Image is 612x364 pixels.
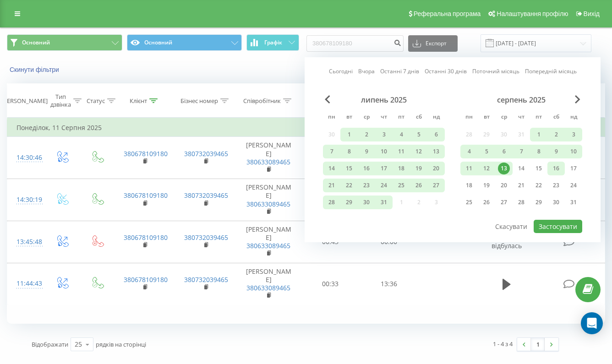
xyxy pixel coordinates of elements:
div: 30 [550,196,562,208]
a: 380678109180 [124,233,168,242]
div: ср 2 лип 2025 р. [358,128,375,141]
div: 20 [430,163,442,174]
div: Open Intercom Messenger [581,312,603,334]
div: 17 [378,163,390,174]
div: 1 - 4 з 4 [493,339,513,348]
div: 21 [515,179,527,191]
div: 27 [498,196,510,208]
div: Співробітник [243,97,281,105]
div: ср 13 серп 2025 р. [495,162,513,175]
div: Статус [87,97,105,105]
span: Previous Month [325,95,330,103]
div: 19 [413,163,425,174]
div: пн 18 серп 2025 р. [460,179,478,192]
div: 28 [515,196,527,208]
div: пт 4 лип 2025 р. [393,128,410,141]
div: 5 [481,146,492,158]
td: 00:43 [301,221,360,263]
div: 3 [378,129,390,141]
a: 380678109180 [124,275,168,284]
td: [PERSON_NAME] [236,179,301,221]
div: вт 5 серп 2025 р. [478,145,495,158]
div: 10 [568,146,579,158]
div: липень 2025 [323,95,445,104]
div: 26 [413,179,425,191]
div: 21 [326,179,338,191]
div: 8 [343,146,355,158]
div: чт 14 серп 2025 р. [513,162,530,175]
div: сб 30 серп 2025 р. [547,196,565,209]
div: нд 27 лип 2025 р. [427,179,445,192]
div: 14 [326,163,338,174]
div: 1 [343,129,355,141]
div: 9 [361,146,372,158]
div: ср 20 серп 2025 р. [495,179,513,192]
div: пн 4 серп 2025 р. [460,145,478,158]
td: Понеділок, 11 Серпня 2025 [7,119,605,137]
div: 16 [550,163,562,174]
div: вт 22 лип 2025 р. [340,179,358,192]
button: Скинути фільтри [7,65,64,74]
div: пт 1 серп 2025 р. [530,128,547,141]
td: [PERSON_NAME] [236,263,301,305]
div: сб 16 серп 2025 р. [547,162,565,175]
a: Останні 30 днів [425,67,467,76]
div: [PERSON_NAME] [1,97,48,105]
div: пн 11 серп 2025 р. [460,162,478,175]
div: 20 [498,179,510,191]
a: 380732039465 [184,275,228,284]
div: 22 [343,179,355,191]
abbr: понеділок [462,111,476,125]
div: сб 23 серп 2025 р. [547,179,565,192]
div: сб 5 лип 2025 р. [410,128,427,141]
div: 4 [463,146,475,158]
div: 25 [395,179,407,191]
div: пт 18 лип 2025 р. [393,162,410,175]
div: Тип дзвінка [50,93,71,109]
div: 24 [378,179,390,191]
div: Бізнес номер [180,97,218,105]
div: ср 23 лип 2025 р. [358,179,375,192]
div: 17 [568,163,579,174]
abbr: субота [412,111,426,125]
div: пт 22 серп 2025 р. [530,179,547,192]
div: серпень 2025 [460,95,582,104]
div: 31 [378,196,390,208]
button: Основний [127,34,242,51]
div: ср 9 лип 2025 р. [358,145,375,158]
div: сб 9 серп 2025 р. [547,145,565,158]
div: 12 [481,163,492,174]
div: 16 [361,163,372,174]
div: 11 [463,163,475,174]
a: Сьогодні [329,67,353,76]
div: Клієнт [130,97,147,105]
div: вт 15 лип 2025 р. [340,162,358,175]
td: 00:07 [301,137,360,179]
button: Експорт [408,35,458,52]
a: 380633089465 [246,200,290,208]
div: чт 17 лип 2025 р. [375,162,393,175]
a: Останні 7 днів [380,67,419,76]
button: Застосувати [534,220,582,233]
div: 13:45:48 [16,233,35,251]
a: 380678109180 [124,149,168,158]
abbr: п’ятниця [394,111,408,125]
div: 26 [481,196,492,208]
td: 00:33 [301,263,360,305]
div: ср 30 лип 2025 р. [358,196,375,209]
div: вт 1 лип 2025 р. [340,128,358,141]
div: ср 27 серп 2025 р. [495,196,513,209]
a: Поточний місяць [472,67,519,76]
td: 13:36 [360,263,418,305]
div: чт 31 лип 2025 р. [375,196,393,209]
span: рядків на сторінці [96,340,146,348]
div: 29 [533,196,545,208]
div: вт 26 серп 2025 р. [478,196,495,209]
div: нд 17 серп 2025 р. [565,162,582,175]
div: 22 [533,179,545,191]
div: 5 [413,129,425,141]
abbr: четвер [514,111,528,125]
div: 2 [361,129,372,141]
span: Відображати [32,340,68,348]
div: 11 [395,146,407,158]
